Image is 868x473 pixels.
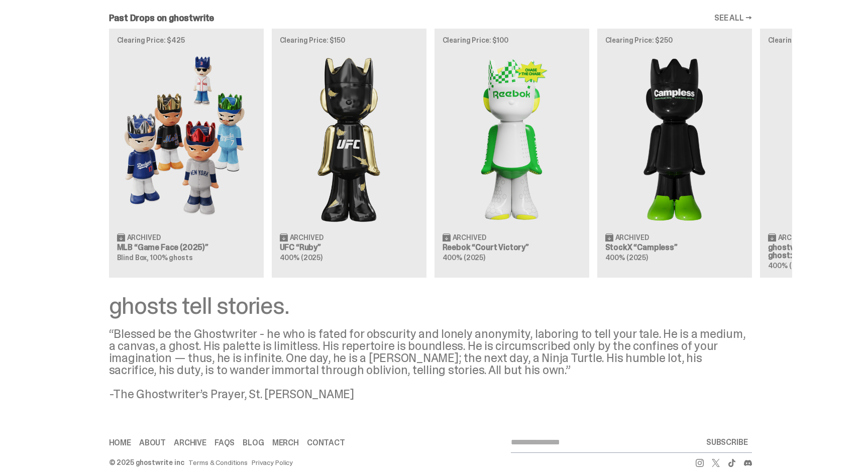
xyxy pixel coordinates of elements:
a: Clearing Price: $250 Campless Archived [597,29,752,278]
span: Blind Box, [117,253,149,262]
p: Clearing Price: $150 [280,37,418,44]
span: 400% (2025) [605,253,648,262]
span: 400% (2025) [280,253,322,262]
img: Campless [605,52,744,225]
p: Clearing Price: $425 [117,37,256,44]
div: “Blessed be the Ghostwriter - he who is fated for obscurity and lonely anonymity, laboring to tel... [109,328,752,400]
a: Contact [307,439,345,447]
a: Archive [174,439,206,447]
p: Clearing Price: $100 [443,37,581,44]
span: Archived [615,234,649,241]
h3: Reebok “Court Victory” [443,244,581,252]
a: SEE ALL → [714,14,752,22]
span: Archived [127,234,161,241]
span: Archived [453,234,486,241]
img: Game Face (2025) [117,52,256,225]
p: Clearing Price: $250 [605,37,744,44]
img: Court Victory [443,52,581,225]
h3: MLB “Game Face (2025)” [117,244,256,252]
a: FAQs [214,439,235,447]
img: Ruby [280,52,418,225]
a: Clearing Price: $100 Court Victory Archived [435,29,589,278]
span: 400% (2025) [768,261,811,270]
span: 400% (2025) [443,253,485,262]
h2: Past Drops on ghostwrite [109,14,214,23]
a: Privacy Policy [252,459,293,466]
a: Clearing Price: $150 Ruby Archived [272,29,426,278]
h3: StockX “Campless” [605,244,744,252]
span: Archived [778,234,812,241]
span: Archived [290,234,323,241]
div: © 2025 ghostwrite inc [109,459,184,466]
span: 100% ghosts [150,253,192,262]
h3: UFC “Ruby” [280,244,418,252]
a: Home [109,439,131,447]
div: ghosts tell stories. [109,294,752,318]
a: Terms & Conditions [188,459,248,466]
a: About [139,439,166,447]
button: SUBSCRIBE [702,432,752,452]
a: Blog [243,439,264,447]
a: Clearing Price: $425 Game Face (2025) Archived [109,29,264,278]
a: Merch [272,439,299,447]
